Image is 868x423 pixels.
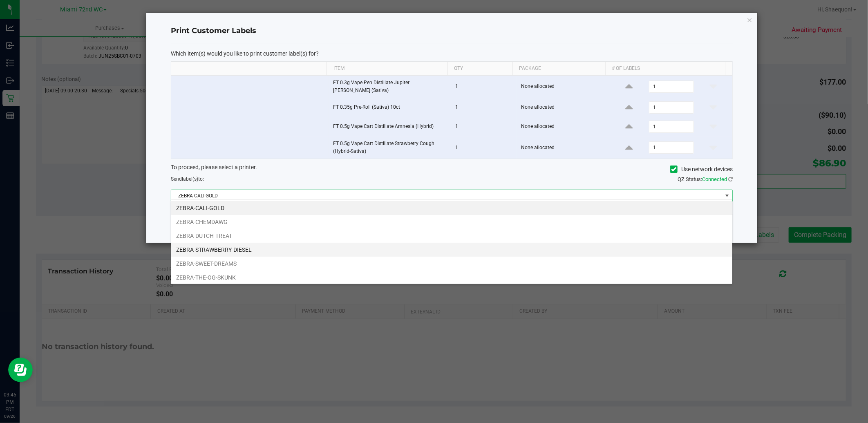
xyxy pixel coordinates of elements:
h4: Print Customer Labels [171,26,733,36]
span: QZ Status: [678,176,733,182]
td: None allocated [517,137,611,159]
td: FT 0.35g Pre-Roll (Sativa) 10ct [329,98,451,117]
th: Package [512,62,605,76]
th: # of labels [605,62,726,76]
td: None allocated [517,76,611,98]
td: FT 0.3g Vape Pen Distillate Jupiter [PERSON_NAME] (Sativa) [329,76,451,98]
span: Connected [702,176,727,182]
p: Which item(s) would you like to print customer label(s) for? [171,50,733,57]
td: FT 0.5g Vape Cart Distillate Strawberry Cough (Hybrid-Sativa) [329,137,451,159]
iframe: Resource center [8,358,33,382]
td: None allocated [517,98,611,117]
span: ZEBRA-CALI-GOLD [171,190,722,201]
div: To proceed, please select a printer. [165,163,739,175]
td: 1 [450,98,516,117]
li: ZEBRA-THE-OG-SKUNK [171,271,732,284]
th: Qty [447,62,512,76]
li: ZEBRA-CALI-GOLD [171,201,732,215]
td: FT 0.5g Vape Cart Distillate Amnesia (Hybrid) [329,117,451,137]
li: ZEBRA-CHEMDAWG [171,215,732,229]
td: 1 [450,137,516,159]
li: ZEBRA-SWEET-DREAMS [171,257,732,271]
li: ZEBRA-DUTCH-TREAT [171,229,732,243]
td: 1 [450,117,516,137]
td: None allocated [517,117,611,137]
label: Use network devices [670,165,733,174]
th: Item [327,62,447,76]
span: label(s) [182,176,198,182]
li: ZEBRA-STRAWBERRY-DIESEL [171,243,732,257]
td: 1 [450,76,516,98]
span: Send to: [171,176,204,182]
